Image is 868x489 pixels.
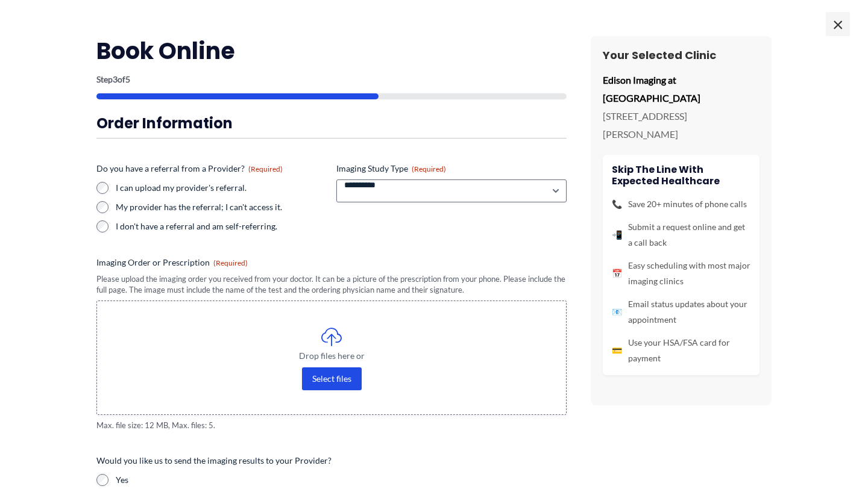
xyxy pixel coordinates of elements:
li: Submit a request online and get a call back [612,219,750,251]
div: Please upload the imaging order you received from your doctor. It can be a picture of the prescri... [96,273,567,296]
p: Edison Imaging at [GEOGRAPHIC_DATA] [603,71,759,107]
span: × [826,12,850,36]
h3: Order Information [96,114,567,132]
span: 📅 [612,266,622,281]
span: 📞 [612,196,622,212]
span: 💳 [612,343,622,358]
h2: Book Online [96,36,567,66]
li: Use your HSA/FSA card for payment [612,335,750,366]
li: Easy scheduling with most major imaging clinics [612,258,750,289]
label: I can upload my provider's referral. [116,182,327,194]
label: I don't have a referral and am self-referring. [116,220,327,232]
label: My provider has the referral; I can't access it. [116,201,327,213]
li: Email status updates about your appointment [612,296,750,328]
li: Save 20+ minutes of phone calls [612,196,750,212]
span: (Required) [248,164,283,173]
button: select files, imaging order or prescription(required) [302,367,362,390]
span: 5 [125,74,130,84]
h3: Your Selected Clinic [603,48,759,62]
span: (Required) [213,258,248,267]
span: (Required) [412,164,446,173]
p: Step of [96,75,567,84]
span: 📧 [612,304,622,320]
legend: Do you have a referral from a Provider? [96,163,283,175]
p: [STREET_ADDRESS][PERSON_NAME] [603,107,759,143]
span: 3 [113,74,118,84]
span: Drop files here or [121,352,542,360]
label: Imaging Study Type [336,163,567,175]
span: Max. file size: 12 MB, Max. files: 5. [96,420,567,431]
label: Imaging Order or Prescription [96,257,567,269]
span: 📲 [612,227,622,243]
legend: Would you like us to send the imaging results to your Provider? [96,455,332,467]
h4: Skip the line with Expected Healthcare [612,164,750,187]
label: Yes [116,474,567,486]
